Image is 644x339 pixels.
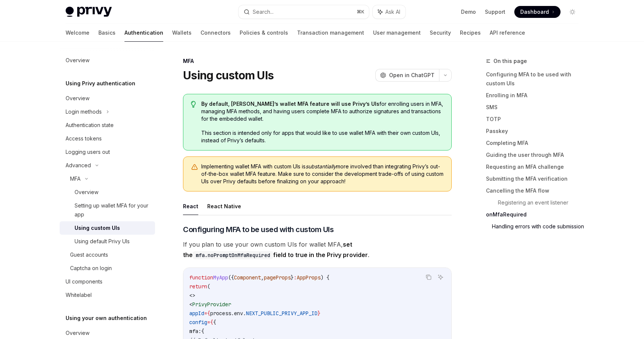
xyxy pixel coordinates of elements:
[294,274,297,281] span: :
[191,164,198,171] svg: Warning
[201,24,231,42] a: Connectors
[389,72,435,79] span: Open in ChatGPT
[70,264,112,273] div: Captcha on login
[66,148,110,156] div: Logging users out
[66,277,102,286] div: UI components
[486,185,584,197] a: Cancelling the MFA flow
[201,101,379,107] strong: By default, [PERSON_NAME]’s wallet MFA feature will use Privy’s UIs
[436,272,445,282] button: Ask AI
[486,101,584,113] a: SMS
[297,24,364,42] a: Transaction management
[189,292,195,299] span: <>
[60,186,155,199] a: Overview
[514,6,561,18] a: Dashboard
[243,310,246,317] span: .
[460,24,481,42] a: Recipes
[493,57,527,66] span: On this page
[60,118,155,132] a: Authentication state
[60,54,155,67] a: Overview
[424,272,433,282] button: Copy the contents from the code block
[486,149,584,161] a: Guiding the user through MFA
[66,94,89,103] div: Overview
[261,274,264,281] span: ,
[124,24,163,42] a: Authentication
[98,24,116,42] a: Basics
[486,89,584,101] a: Enrolling in MFA
[66,79,135,88] h5: Using Privy authentication
[172,24,192,42] a: Wallets
[201,129,444,144] span: This section is intended only for apps that would like to use wallet MFA with their own custom UI...
[60,221,155,235] a: Using custom UIs
[234,274,261,281] span: Component
[66,161,91,170] div: Advanced
[66,121,114,130] div: Authentication state
[60,248,155,262] a: Guest accounts
[60,145,155,159] a: Logging users out
[193,251,273,259] code: mfa.noPromptOnMfaRequired
[234,310,243,317] span: env
[207,319,210,326] span: =
[75,224,120,232] div: Using custom UIs
[246,310,318,317] span: NEXT_PUBLIC_PRIVY_APP_ID
[239,5,369,19] button: Search...⌘K
[213,319,216,326] span: {
[189,274,213,281] span: function
[183,57,452,65] div: MFA
[201,328,204,335] span: {
[75,237,130,246] div: Using default Privy UIs
[60,199,155,221] a: Setting up wallet MFA for your app
[486,113,584,125] a: TOTP
[357,9,364,15] span: ⌘ K
[60,92,155,105] a: Overview
[566,6,578,18] button: Toggle dark mode
[204,310,207,317] span: =
[183,197,198,215] button: React
[486,173,584,185] a: Submitting the MFA verification
[189,310,204,317] span: appId
[485,8,505,16] a: Support
[189,328,201,335] span: mfa:
[373,5,405,19] button: Ask AI
[385,8,400,16] span: Ask AI
[60,288,155,302] a: Whitelabel
[520,8,549,16] span: Dashboard
[70,250,108,259] div: Guest accounts
[231,310,234,317] span: .
[66,314,147,323] h5: Using your own authentication
[75,201,151,219] div: Setting up wallet MFA for your app
[207,310,210,317] span: {
[66,56,89,65] div: Overview
[66,7,112,17] img: light logo
[297,274,321,281] span: AppProps
[486,125,584,137] a: Passkey
[60,262,155,275] a: Captcha on login
[183,224,334,235] span: Configuring MFA to be used with custom UIs
[486,209,584,221] a: onMfaRequired
[486,69,584,89] a: Configuring MFA to be used with custom UIs
[60,275,155,288] a: UI components
[201,163,444,185] span: Implementing wallet MFA with custom UIs is more involved than integrating Privy’s out-of-the-box ...
[183,239,452,260] span: If you plan to use your own custom UIs for wallet MFA, .
[189,319,207,326] span: config
[213,274,228,281] span: MyApp
[210,310,231,317] span: process
[75,188,98,197] div: Overview
[486,161,584,173] a: Requesting an MFA challenge
[291,274,294,281] span: }
[375,69,439,82] button: Open in ChatGPT
[264,274,291,281] span: pageProps
[240,24,288,42] a: Policies & controls
[210,319,213,326] span: {
[201,100,444,123] span: for enrolling users in MFA, managing MFA methods, and having users complete MFA to authorize sign...
[486,137,584,149] a: Completing MFA
[321,274,329,281] span: ) {
[192,301,231,308] span: PrivyProvider
[66,329,89,338] div: Overview
[490,24,525,42] a: API reference
[189,301,192,308] span: <
[207,283,210,290] span: (
[191,101,196,108] svg: Tip
[228,274,234,281] span: ({
[66,107,102,116] div: Login methods
[207,197,241,215] button: React Native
